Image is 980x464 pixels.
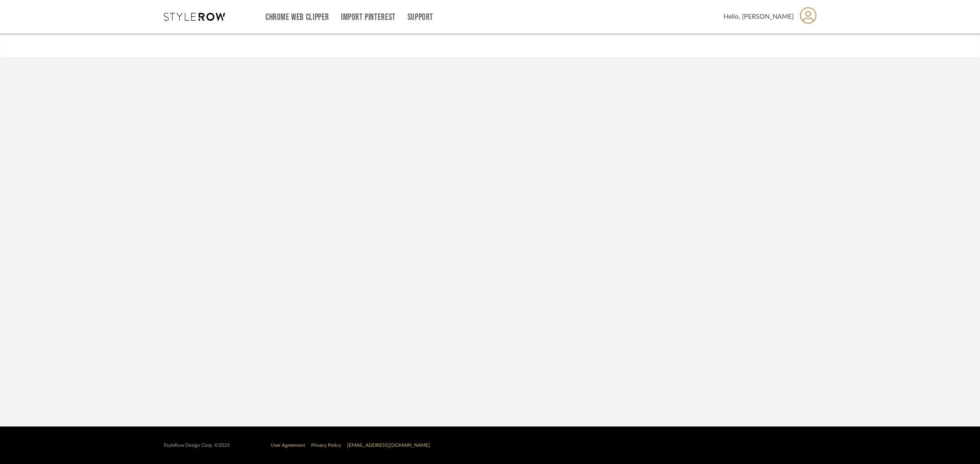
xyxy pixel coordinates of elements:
[347,443,430,448] a: [EMAIL_ADDRESS][DOMAIN_NAME]
[408,14,433,21] a: Support
[341,14,396,21] a: Import Pinterest
[724,12,794,22] span: Hello, [PERSON_NAME]
[164,442,230,449] div: StyleRow Design Corp. ©2025
[271,443,305,448] a: User Agreement
[311,443,341,448] a: Privacy Policy
[265,14,329,21] a: Chrome Web Clipper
